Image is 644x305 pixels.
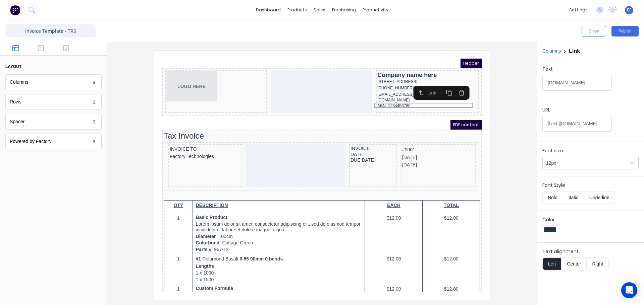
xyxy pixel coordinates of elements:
button: Duplicate [280,28,293,40]
label: Color [542,216,639,223]
label: Font Style [542,182,639,188]
div: ABN1234456780 [215,44,315,51]
div: [DOMAIN_NAME] [215,39,315,44]
button: Publish [611,26,639,36]
span: EE [627,7,632,13]
div: purchasing [329,5,359,15]
div: #0001 [240,87,312,95]
span: PDF content [288,62,319,71]
div: INVOICE TOFactory TechnologiesINVOICEDATEDUE DATE#0001[DATE][DATE] [1,82,318,135]
div: Tax Invoice [1,72,318,82]
button: Close [582,26,606,36]
div: Rows [10,98,21,105]
div: [STREET_ADDRESS] [215,20,315,26]
div: Spacer [10,118,24,125]
label: Font size [542,147,639,154]
div: LOGO HERECompany name here[STREET_ADDRESS][PHONE_NUMBER][EMAIL_ADDRESS][DOMAIN_NAME][DOMAIN_NAME]... [1,11,318,56]
div: [EMAIL_ADDRESS][DOMAIN_NAME] [215,33,315,39]
div: URL [542,106,612,116]
div: DATE [188,93,233,99]
div: [DATE] [240,103,312,110]
div: Company name here [215,13,315,20]
button: Bold [542,191,563,204]
button: layout [5,61,102,72]
div: Text [542,66,612,75]
div: DUE DATE [188,99,233,105]
div: Spacer [5,114,102,130]
img: Factory [10,5,20,15]
div: Powered by Factory [10,138,52,145]
div: Columns [10,79,28,86]
div: INVOICE [188,87,233,93]
button: Underline [584,191,615,204]
div: INVOICE TOFactory TechnologiesINVOICEDATEDUE DATE#0001[DATE][DATE] [5,85,315,131]
div: Powered by Factory [5,134,102,149]
h2: Link [569,48,580,54]
div: INVOICE TOFactory Technologies [7,87,78,101]
button: Italic [563,191,584,204]
button: Left [542,257,561,270]
button: Right [587,257,609,270]
div: sales [310,5,329,15]
div: Columns [5,74,102,90]
div: [PHONE_NUMBER] [215,26,315,33]
div: LOGO HERE [4,13,103,43]
input: Text [542,75,612,91]
input: URL [542,116,612,132]
button: Columns [542,48,561,55]
button: Select parent [253,28,265,40]
div: [DATE] [240,95,312,103]
div: Rows [5,94,102,110]
button: Center [561,257,587,270]
div: products [284,5,310,15]
input: Enter template name here [5,24,96,37]
div: settings [566,5,591,15]
label: Text alignment [542,248,639,255]
a: dashboard [253,5,284,15]
div: productivity [359,5,392,15]
div: Open Intercom Messenger [621,282,637,298]
div: layout [5,64,21,70]
button: Delete [293,28,306,40]
div: Link [265,30,277,37]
